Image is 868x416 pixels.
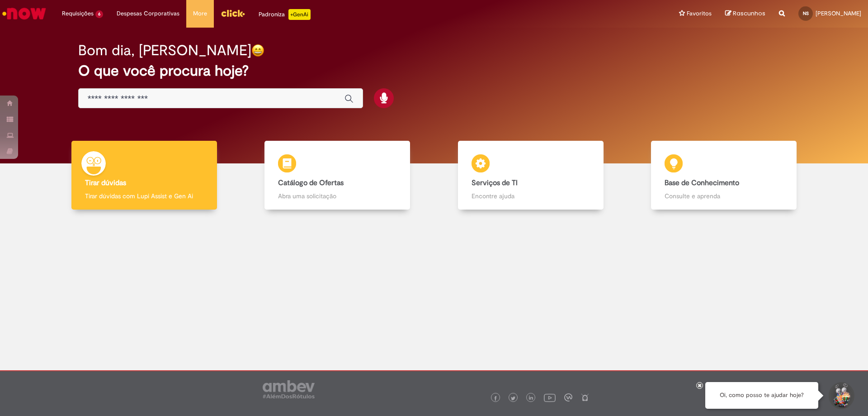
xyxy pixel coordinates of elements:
b: Serviços de TI [472,178,518,187]
div: Oi, como posso te ajudar hoje? [705,382,818,409]
img: logo_footer_youtube.png [544,392,556,403]
p: +GenAi [288,9,311,20]
a: Serviços de TI Encontre ajuda [434,141,627,210]
span: NS [803,10,809,16]
b: Tirar dúvidas [85,178,126,187]
a: Tirar dúvidas Tirar dúvidas com Lupi Assist e Gen Ai [47,141,241,210]
span: [PERSON_NAME] [816,10,861,17]
img: logo_footer_twitter.png [511,396,515,401]
span: Favoritos [687,9,712,18]
span: Rascunhos [733,9,765,18]
img: logo_footer_ambev_rotulo_gray.png [263,380,315,398]
p: Encontre ajuda [472,191,590,201]
img: click_logo_yellow_360x200.png [221,6,245,20]
img: logo_footer_facebook.png [493,396,498,401]
button: Iniciar Conversa de Suporte [827,382,854,409]
img: logo_footer_workplace.png [564,393,572,402]
p: Consulte e aprenda [665,191,783,201]
img: ServiceNow [1,5,47,23]
p: Abra uma solicitação [278,191,396,201]
img: logo_footer_naosei.png [581,393,589,402]
p: Tirar dúvidas com Lupi Assist e Gen Ai [85,191,203,201]
span: More [193,9,207,18]
img: happy-face.png [251,44,264,57]
span: Requisições [62,9,94,18]
a: Catálogo de Ofertas Abra uma solicitação [241,141,434,210]
a: Rascunhos [725,10,765,18]
img: logo_footer_linkedin.png [529,396,533,401]
div: Padroniza [259,9,311,20]
span: Despesas Corporativas [117,9,179,18]
b: Catálogo de Ofertas [278,178,344,187]
a: Base de Conhecimento Consulte e aprenda [627,141,821,210]
h2: O que você procura hoje? [78,63,790,79]
h2: Bom dia, [PERSON_NAME] [78,43,251,58]
b: Base de Conhecimento [665,178,739,187]
span: 6 [95,10,103,18]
